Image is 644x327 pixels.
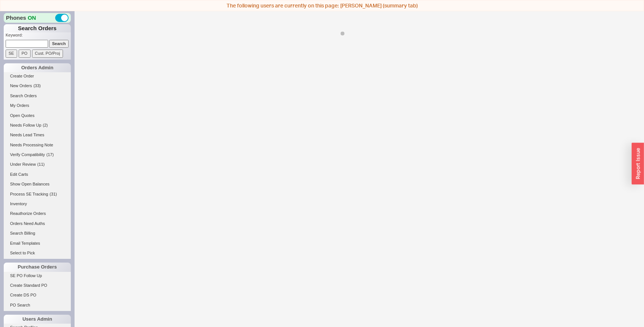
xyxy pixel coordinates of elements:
[43,123,48,127] span: ( 2 )
[50,192,57,196] span: ( 31 )
[47,152,54,157] span: ( 17 )
[4,249,71,257] a: Select to Pick
[4,24,71,32] h1: Search Orders
[4,161,71,168] a: Under Review(11)
[10,123,41,127] span: Needs Follow Up
[4,102,71,109] a: My Orders
[4,171,71,178] a: Edit Carts
[32,50,63,57] input: Cust. PO/Proj
[10,83,32,88] span: New Orders
[4,180,71,188] a: Show Open Balances
[4,263,71,272] div: Purchase Orders
[4,72,71,80] a: Create Order
[28,14,36,22] span: ON
[4,291,71,299] a: Create DS PO
[4,151,71,159] a: Verify Compatibility(17)
[4,121,71,129] a: Needs Follow Up(2)
[49,40,69,48] input: Search
[4,229,71,237] a: Search Billing
[6,50,17,57] input: SE
[10,143,53,147] span: Needs Processing Note
[4,282,71,289] a: Create Standard PO
[4,315,71,324] div: Users Admin
[4,141,71,149] a: Needs Processing Note
[10,192,48,196] span: Process SE Tracking
[4,272,71,280] a: SE PO Follow Up
[4,82,71,90] a: New Orders(33)
[2,2,642,9] div: The following users are currently on this page:
[4,13,71,23] div: Phones
[34,83,41,88] span: ( 33 )
[10,162,36,166] span: Under Review
[4,190,71,198] a: Process SE Tracking(31)
[4,131,71,139] a: Needs Lead Times
[4,210,71,218] a: Reauthorize Orders
[4,239,71,247] a: Email Templates
[4,112,71,120] a: Open Quotes
[4,301,71,309] a: PO Search
[4,92,71,100] a: Search Orders
[4,63,71,72] div: Orders Admin
[37,162,45,166] span: ( 11 )
[4,200,71,208] a: Inventory
[6,32,71,40] p: Keyword:
[10,152,45,157] span: Verify Compatibility
[340,2,418,9] span: [PERSON_NAME] (summary tab)
[4,220,71,228] a: Orders Need Auths
[19,50,31,57] input: PO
